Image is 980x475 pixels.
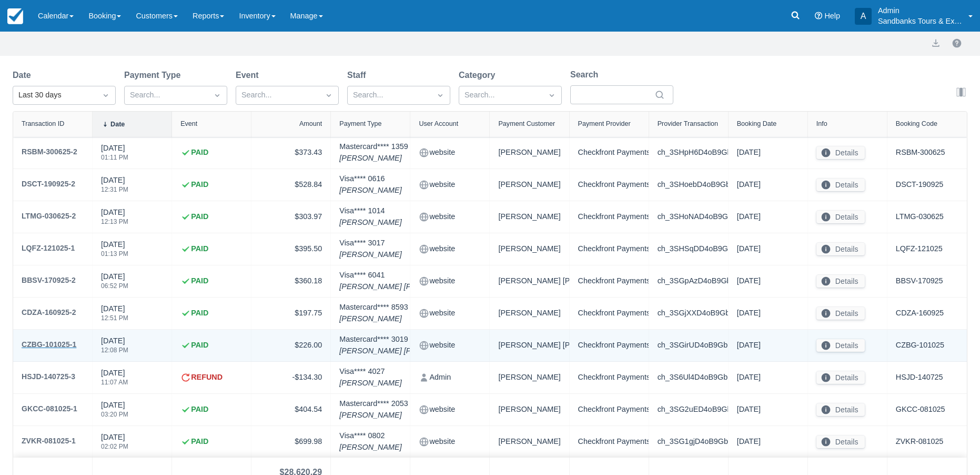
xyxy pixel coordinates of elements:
a: BBSV-170925 [896,275,943,287]
strong: PAID [191,436,208,448]
div: website [419,210,481,224]
em: [PERSON_NAME] [PERSON_NAME] [339,281,466,293]
div: website [419,145,481,160]
div: 12:13 PM [101,219,128,225]
div: Transaction ID [22,120,64,127]
div: Checkfront Payments [578,274,640,289]
div: ch_3SHoebD4oB9Gbrmp2Q1Rzr6r [658,177,720,192]
div: $360.18 [260,274,322,289]
div: ZVKR-081025-1 [22,434,76,447]
a: LQFZ-121025 [896,243,943,255]
div: User Account [419,120,458,127]
div: [PERSON_NAME] [498,370,560,385]
button: Details [816,146,865,159]
a: LTMG-030625 [896,211,944,223]
div: 02:02 PM [101,443,128,450]
a: RSBM-300625 [896,147,945,159]
div: RSBM-300625-2 [22,145,77,158]
button: Details [816,371,865,384]
div: Checkfront Payments [578,177,640,192]
button: Details [816,436,865,448]
div: Last 30 days [18,90,91,101]
div: website [419,338,481,353]
p: Sandbanks Tours & Experiences [878,16,962,26]
div: [DATE] [737,338,799,353]
em: [PERSON_NAME] [339,185,401,196]
div: [PERSON_NAME] [498,402,560,417]
div: [PERSON_NAME] [498,210,560,224]
label: Date [13,69,35,82]
a: BBSV-170925-2 [22,274,76,289]
a: DSCT-190925-2 [22,177,75,192]
em: [PERSON_NAME] [339,313,408,325]
div: 01:11 PM [101,154,128,161]
a: LQFZ-121025-1 [22,242,75,256]
button: Details [816,243,865,255]
button: Details [816,211,865,223]
label: Staff [347,69,370,82]
a: HSJD-140725 [896,372,943,383]
button: export [930,37,942,50]
strong: PAID [191,147,208,159]
a: ZVKR-081025 [896,436,943,448]
div: Amount [299,120,322,127]
strong: PAID [191,404,208,415]
div: [PERSON_NAME] [498,145,560,160]
div: Checkfront Payments [578,306,640,321]
div: Checkfront Payments [578,145,640,160]
div: $303.97 [260,210,322,224]
div: Provider Transaction [658,120,719,127]
div: $373.43 [260,145,322,160]
button: Details [816,339,865,352]
div: Admin [419,370,481,385]
div: website [419,177,481,192]
div: 12:08 PM [101,347,128,353]
div: [PERSON_NAME] [498,177,560,192]
div: [DATE] [737,210,799,224]
div: Mastercard **** 8593 [339,302,408,324]
div: ch_3SHoNAD4oB9Gbrmp2Lzhik8H [658,210,720,224]
strong: PAID [191,179,208,191]
div: Mastercard **** 3019 [339,334,466,357]
div: website [419,402,481,417]
div: [DATE] [101,368,128,392]
div: [DATE] [737,274,799,289]
div: 12:51 PM [101,315,128,321]
div: DSCT-190925-2 [22,177,75,190]
div: ch_3SHpH6D4oB9Gbrmp0TMThPuL [658,145,720,160]
span: Dropdown icon [212,90,223,101]
em: [PERSON_NAME] [339,217,401,229]
div: Date [110,121,125,128]
em: [PERSON_NAME] [339,249,401,261]
div: [PERSON_NAME] [PERSON_NAME] [498,338,560,353]
div: HSJD-140725-3 [22,370,75,383]
div: [DATE] [737,370,799,385]
button: Details [816,275,865,288]
a: CZBG-101025-1 [22,338,76,353]
div: Checkfront Payments [578,370,640,385]
label: Search [570,68,602,81]
div: Event [180,120,197,127]
div: Payment Customer [498,120,555,127]
div: [DATE] [737,434,799,449]
div: $197.75 [260,306,322,321]
div: LTMG-030625-2 [22,210,76,222]
div: Checkfront Payments [578,242,640,256]
i: Help [815,12,822,19]
a: GKCC-081025 [896,404,945,415]
div: Booking Code [896,120,937,127]
div: $528.84 [260,177,322,192]
div: Checkfront Payments [578,402,640,417]
div: $699.98 [260,434,322,449]
div: Checkfront Payments [578,434,640,449]
div: BBSV-170925-2 [22,274,76,286]
div: ch_3SG2uED4oB9Gbrmp0gtvevG7 [658,402,720,417]
div: CDZA-160925-2 [22,306,76,319]
div: 12:31 PM [101,186,128,193]
div: [DATE] [101,303,128,328]
label: Payment Type [124,69,185,82]
div: ch_3S6Ul4D4oB9Gbrmp08HJXNtl_r3 [658,370,720,385]
strong: PAID [191,340,208,351]
div: [PERSON_NAME] [498,306,560,321]
div: ch_3SGjXXD4oB9Gbrmp1esiKTRb [658,306,720,321]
